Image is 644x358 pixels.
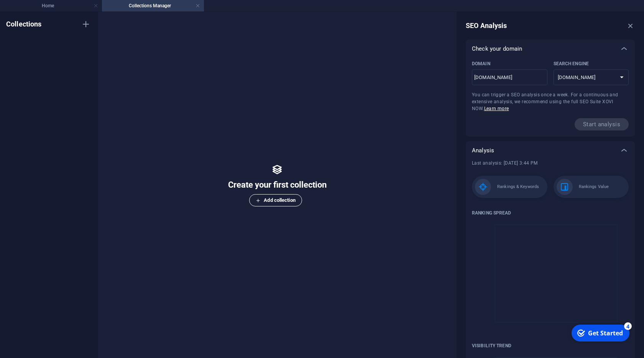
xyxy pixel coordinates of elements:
p: Rankings & Keywords [497,183,539,191]
p: Domain [472,61,490,67]
div: 4 [57,1,64,8]
p: Rankings Value [579,183,609,191]
a: Learn more [484,106,509,111]
div: Get Started 4 items remaining, 20% complete [4,3,62,20]
span: Add collection [256,196,295,205]
div: Analysis [466,141,635,160]
span: You can trigger a SEO analysis once a week. For a continuous and extensive analysis, we recommend... [472,92,618,111]
p: This metric is your website's visibility scorecard within Google's top 100 search results for spe... [472,343,511,349]
h6: SEO Analysis [466,21,507,30]
h5: Create your first collection [228,179,327,191]
select: Search Engine [554,69,629,85]
button: Add collection [249,194,302,206]
span: Last analysis: [DATE] 3:44 PM [472,160,538,166]
div: Check your domain [466,58,635,137]
p: Check your domain [472,45,522,53]
input: Domain [472,71,547,84]
p: Analysis [472,147,494,154]
p: This metric shows how your site's rankings are spread across Google's search result pages. If you... [472,210,511,216]
p: Search Engine [554,61,589,67]
div: Get Started [21,7,56,16]
div: The "Rankings" metric shows the total number of times your site appears in Google's top 100 searc... [472,176,547,198]
h6: Collections [6,20,42,29]
span: The next analysis can be started on Sep 9, 2025 3:44 PM. [575,118,629,130]
h4: Collections Manager [102,2,204,10]
i: Create new collection [81,20,90,29]
div: Check your domain [466,40,635,58]
div: The "Ranking Value" metric assesses the worth of your rankings concerning potential ad costs. It ... [554,176,629,198]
